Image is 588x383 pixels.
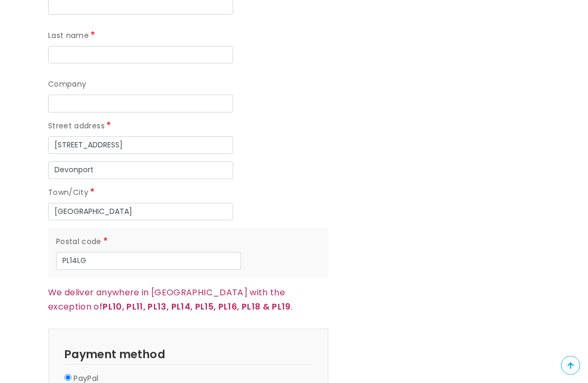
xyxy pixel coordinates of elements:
[48,286,328,315] p: We deliver anywhere in [GEOGRAPHIC_DATA] with the exception of .
[48,79,86,91] label: Company
[56,236,109,249] label: Postal code
[48,120,113,133] label: Street address
[48,30,97,43] label: Last name
[103,301,290,313] strong: PL10, PL11, PL13, PL14, PL15, PL16, PL18 & PL19
[48,187,97,200] label: Town/City
[65,347,165,362] span: Payment method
